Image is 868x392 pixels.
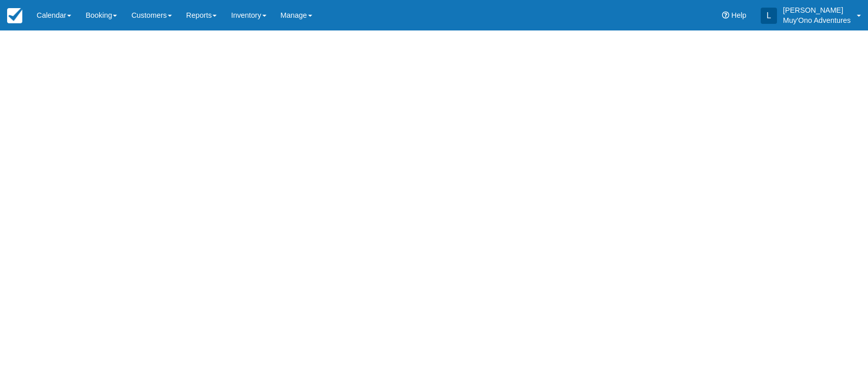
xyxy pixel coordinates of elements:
div: L [761,8,777,24]
span: Help [731,11,746,19]
img: checkfront-main-nav-mini-logo.png [7,8,22,23]
p: [PERSON_NAME] [783,5,851,15]
i: Help [722,12,729,19]
p: Muy'Ono Adventures [783,15,851,25]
